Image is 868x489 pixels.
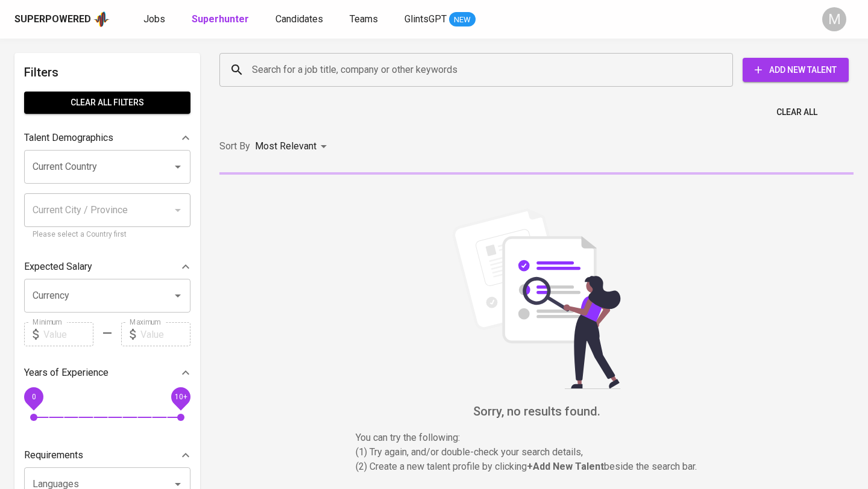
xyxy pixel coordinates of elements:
p: (1) Try again, and/or double-check your search details, [356,445,717,459]
span: Teams [350,13,378,25]
div: Years of Experience [24,361,190,385]
a: Candidates [275,12,325,27]
b: + Add New Talent [527,461,604,472]
span: 10+ [174,393,187,401]
div: M [822,7,846,31]
p: (2) Create a new talent profile by clicking beside the search bar. [356,459,717,474]
span: GlintsGPT [404,13,447,25]
button: Clear All [772,101,822,123]
button: Add New Talent [743,58,849,82]
img: app logo [93,10,110,28]
h6: Sorry, no results found. [219,402,854,421]
span: Add New Talent [752,63,839,78]
p: Talent Demographics [24,131,113,145]
p: You can try the following : [356,431,717,445]
div: Superpowered [14,13,91,26]
span: NEW [449,14,476,26]
p: Requirements [24,448,83,463]
input: Value [43,322,93,346]
a: Jobs [143,12,168,27]
span: Clear All filters [34,95,181,110]
button: Open [169,287,186,304]
div: Requirements [24,443,190,467]
span: 0 [31,393,36,401]
button: Clear All filters [24,92,190,114]
a: Superpoweredapp logo [14,10,110,28]
span: Clear All [776,105,817,120]
p: Most Relevant [255,139,316,154]
button: Open [169,158,186,175]
span: Jobs [143,13,165,25]
span: Candidates [275,13,323,25]
a: GlintsGPT NEW [404,12,476,27]
p: Please select a Country first [33,229,182,241]
p: Expected Salary [24,260,92,274]
a: Superhunter [192,12,251,27]
div: Talent Demographics [24,126,190,150]
div: Most Relevant [255,135,331,158]
input: Value [140,322,190,346]
a: Teams [350,12,380,27]
div: Expected Salary [24,255,190,279]
h6: Filters [24,63,190,82]
b: Superhunter [192,13,249,25]
img: file_searching.svg [446,208,627,389]
p: Sort By [219,139,250,154]
p: Years of Experience [24,366,108,380]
